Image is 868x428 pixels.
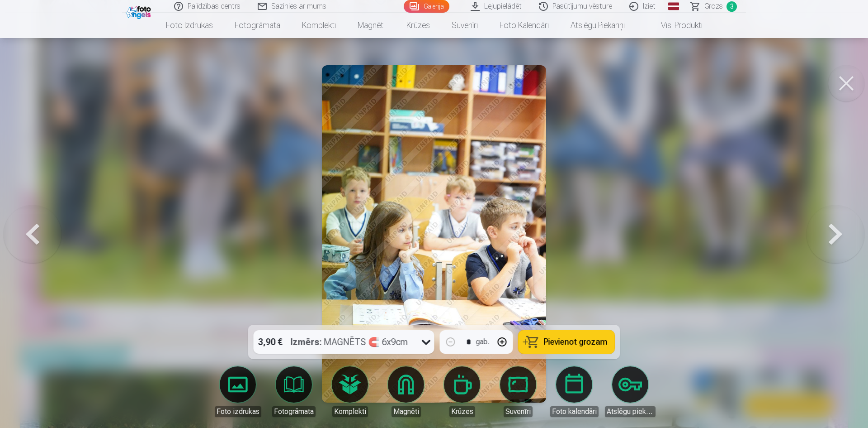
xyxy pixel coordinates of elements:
[347,13,396,38] a: Magnēti
[549,366,599,417] a: Foto kalendāri
[212,366,263,417] a: Foto izdrukas
[504,406,533,417] div: Suvenīri
[519,330,615,354] button: Pievienot grozam
[325,366,375,417] a: Komplekti
[269,366,319,417] a: Fotogrāmata
[489,13,560,38] a: Foto kalendāri
[449,406,475,417] div: Krūzes
[215,406,261,417] div: Foto izdrukas
[126,4,153,19] img: /fa1
[272,406,316,417] div: Fotogrāmata
[726,1,737,12] span: 3
[291,330,408,354] div: MAGNĒTS 🧲 6x9cm
[396,13,441,38] a: Krūzes
[291,336,322,348] strong: Izmērs :
[291,13,347,38] a: Komplekti
[560,13,636,38] a: Atslēgu piekariņi
[476,337,490,347] div: gab.
[392,406,421,417] div: Magnēti
[704,1,723,12] span: Grozs
[636,13,713,38] a: Visi produkti
[254,330,287,354] div: 3,90 €
[544,338,608,346] span: Pievienot grozam
[493,366,543,417] a: Suvenīri
[441,13,489,38] a: Suvenīri
[381,366,431,417] a: Magnēti
[605,406,656,417] div: Atslēgu piekariņi
[332,406,368,417] div: Komplekti
[224,13,291,38] a: Fotogrāmata
[155,13,224,38] a: Foto izdrukas
[550,406,599,417] div: Foto kalendāri
[437,366,487,417] a: Krūzes
[605,366,656,417] a: Atslēgu piekariņi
